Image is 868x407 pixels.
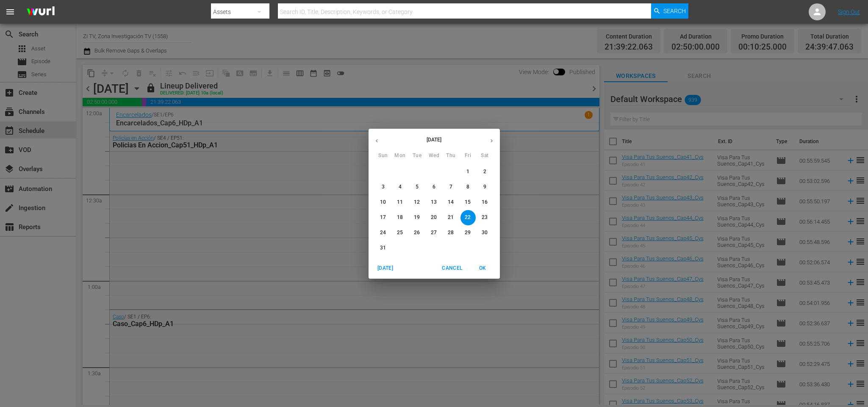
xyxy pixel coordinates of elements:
p: 10 [380,199,386,206]
button: 27 [427,225,442,241]
p: 20 [431,214,437,221]
span: Wed [427,152,442,160]
button: 31 [376,241,391,256]
span: menu [5,7,15,17]
button: 1 [460,164,476,180]
p: 21 [448,214,454,221]
button: 3 [376,180,391,195]
p: 13 [431,199,437,206]
button: 13 [427,195,442,210]
span: [DATE] [375,264,396,273]
p: 11 [397,199,403,206]
button: 23 [477,210,493,225]
p: 8 [466,183,469,191]
span: Search [663,3,686,19]
button: 29 [460,225,476,241]
button: 30 [477,225,493,241]
p: 1 [466,168,469,175]
button: 6 [427,180,442,195]
p: 3 [382,183,385,191]
p: 31 [380,244,386,252]
p: 7 [449,183,452,191]
button: 7 [444,180,459,195]
p: 18 [397,214,403,221]
span: OK [473,264,493,273]
p: 23 [482,214,488,221]
button: 2 [477,164,493,180]
p: 9 [483,183,486,191]
p: 28 [448,229,454,236]
a: Sign Out [838,8,860,15]
p: 12 [414,199,420,206]
p: 25 [397,229,403,236]
p: 30 [482,229,488,236]
button: 14 [444,195,459,210]
button: 9 [477,180,493,195]
span: Fri [460,152,476,160]
span: Sat [477,152,493,160]
button: 25 [393,225,408,241]
button: 15 [460,195,476,210]
button: 24 [376,225,391,241]
button: 17 [376,210,391,225]
p: 26 [414,229,420,236]
p: 15 [465,199,471,206]
button: 19 [410,210,425,225]
button: [DATE] [372,261,399,275]
p: [DATE] [385,136,483,144]
button: 26 [410,225,425,241]
p: 5 [416,183,419,191]
p: 2 [483,168,486,175]
button: 8 [460,180,476,195]
p: 24 [380,229,386,236]
p: 16 [482,199,488,206]
span: Tue [410,152,425,160]
p: 4 [399,183,402,191]
img: ans4CAIJ8jUAAAAAAAAAAAAAAAAAAAAAAAAgQb4GAAAAAAAAAAAAAAAAAAAAAAAAJMjXAAAAAAAAAAAAAAAAAAAAAAAAgAT5G... [20,2,61,22]
p: 19 [414,214,420,221]
p: 6 [433,183,435,191]
button: 4 [393,180,408,195]
button: 20 [427,210,442,225]
button: 22 [460,210,476,225]
button: 18 [393,210,408,225]
span: Mon [393,152,408,160]
p: 22 [465,214,471,221]
button: 21 [444,210,459,225]
button: 10 [376,195,391,210]
span: Thu [444,152,459,160]
p: 27 [431,229,437,236]
button: 12 [410,195,425,210]
p: 14 [448,199,454,206]
p: 29 [465,229,471,236]
button: 16 [477,195,493,210]
button: Cancel [438,261,466,275]
button: 11 [393,195,408,210]
span: Cancel [442,264,462,273]
span: Sun [376,152,391,160]
p: 17 [380,214,386,221]
button: 28 [444,225,459,241]
button: 5 [410,180,425,195]
button: OK [469,261,496,275]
